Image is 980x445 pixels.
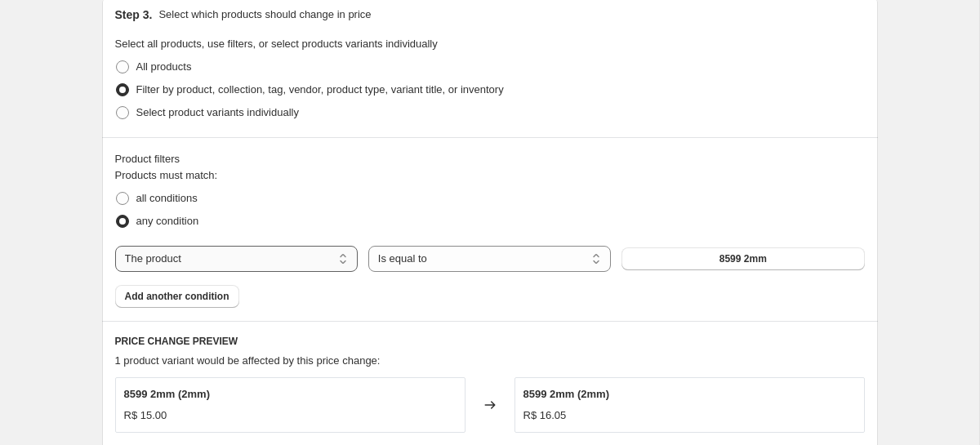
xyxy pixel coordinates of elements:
[115,38,438,50] span: Select all products, use filters, or select products variants individually
[136,106,299,118] span: Select product variants individually
[115,354,381,367] span: 1 product variant would be affected by this price change:
[124,388,211,400] span: 8599 2mm (2mm)
[115,285,239,308] button: Add another condition
[621,247,864,270] button: 8599 2mm
[115,169,218,181] span: Products must match:
[115,151,865,167] div: Product filters
[124,407,167,424] div: R$ 15.00
[125,290,229,303] span: Add another condition
[523,388,610,400] span: 8599 2mm (2mm)
[136,60,192,73] span: All products
[136,215,199,227] span: any condition
[115,7,153,23] h2: Step 3.
[523,407,567,424] div: R$ 16.05
[136,192,198,204] span: all conditions
[158,7,371,23] p: Select which products should change in price
[136,83,504,96] span: Filter by product, collection, tag, vendor, product type, variant title, or inventory
[115,335,865,348] h6: PRICE CHANGE PREVIEW
[719,252,767,265] span: 8599 2mm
